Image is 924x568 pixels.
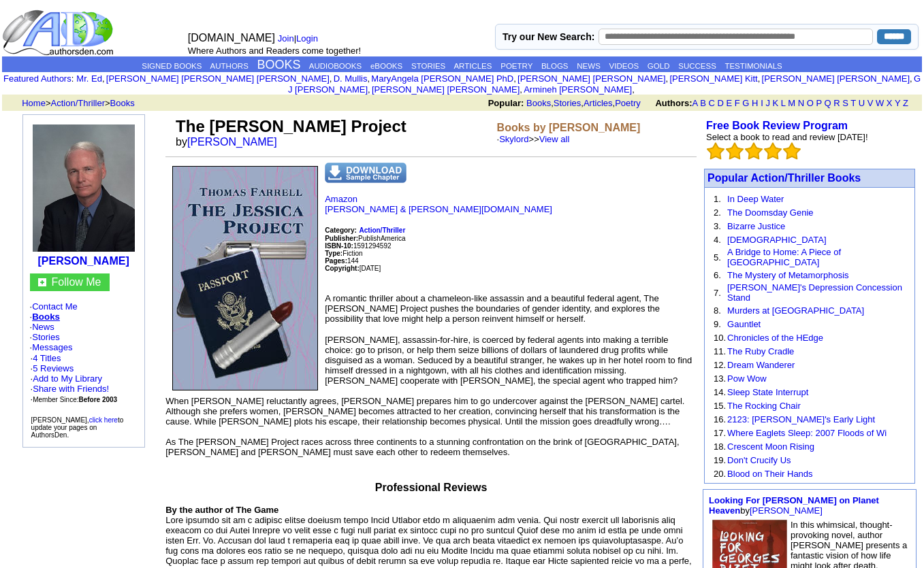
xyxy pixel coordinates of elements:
a: NEWS [577,62,601,70]
font: i [760,76,761,83]
b: Books by [PERSON_NAME] [497,122,641,133]
a: I [761,98,763,108]
font: [DATE] [360,265,381,272]
a: MaryAngela [PERSON_NAME] PhD [371,73,513,84]
font: A romantic thriller about a chameleon-like assassin and a beautiful federal agent, The [PERSON_NA... [325,293,660,324]
a: In Deep Water [727,194,784,204]
a: SUCCESS [678,62,716,70]
a: TESTIMONIALS [724,62,782,70]
font: Where Authors and Readers come together! [188,46,361,56]
b: Popular: [488,98,524,108]
font: Member Since: [33,396,117,403]
font: 20. [714,469,726,479]
font: [PERSON_NAME], assassin-for-hire, is coerced by federal agents into making a terrible choice: go ... [165,335,692,457]
a: SIGNED BOOKS [142,62,202,70]
a: [PERSON_NAME] [PERSON_NAME] [372,84,520,95]
font: [DOMAIN_NAME] [188,32,275,44]
img: gc.jpg [38,278,46,286]
a: H [752,98,758,108]
font: 19. [714,455,726,465]
font: 16. [714,414,726,424]
font: 8. [714,305,721,316]
font: i [635,86,636,94]
a: Share with Friends! [33,384,109,394]
a: eBOOKS [370,62,402,70]
font: Copyright: [325,265,360,272]
font: 11. [714,346,726,356]
font: i [668,76,669,83]
a: ARTICLES [453,62,492,70]
img: bigemptystars.png [764,142,782,160]
b: Action/Thriller [360,227,406,234]
font: · >> [497,134,570,144]
a: 2123: [PERSON_NAME]'s Early Light [727,414,875,424]
font: i [332,76,333,83]
a: Messages [32,342,72,352]
b: Pages: [325,257,347,265]
a: Sleep State Interrupt [727,387,808,397]
a: Articles [584,98,613,108]
b: Category: [325,227,357,234]
label: Try our New Search: [503,31,594,42]
b: Before 2003 [78,396,117,403]
font: [PERSON_NAME], to update your pages on AuthorsDen. [31,416,124,439]
font: 13. [714,373,726,384]
a: [PERSON_NAME] [PERSON_NAME] [PERSON_NAME] [106,73,330,84]
b: Authors: [655,98,692,108]
font: 6. [714,270,721,280]
a: click here [89,416,118,424]
a: BLOGS [541,62,569,70]
font: 1591294592 [325,242,391,250]
font: · · · · [30,301,138,405]
a: AUDIOBOOKS [309,62,362,70]
a: Home [22,98,46,108]
b: [PERSON_NAME] [37,255,129,267]
a: The Rocking Chair [727,401,801,411]
font: i [522,86,524,94]
a: View all [539,134,570,144]
font: Popular Action/Thriller Books [707,172,861,184]
a: STORIES [411,62,445,70]
b: Type: [325,250,342,257]
b: Free Book Review Program [706,120,848,131]
a: [PERSON_NAME] [PERSON_NAME] [517,73,665,84]
a: Login [296,33,318,44]
font: 14. [714,387,726,397]
a: Dream Wanderer [727,360,795,370]
font: · · [31,353,118,404]
a: [PERSON_NAME] Kitt [669,73,757,84]
a: Don't Crucify Us [727,455,791,465]
a: D. Mullis [334,73,368,84]
a: Contact Me [32,301,77,312]
font: by [176,136,286,148]
a: K [773,98,779,108]
a: X [887,98,893,108]
b: Publisher: [325,235,358,242]
a: Stories [32,332,59,342]
b: ISBN-10: [325,242,353,250]
a: Z [903,98,908,108]
a: B [700,98,706,108]
a: Blood on Their Hands [727,469,813,479]
a: Q [824,98,831,108]
a: P [816,98,821,108]
a: U [859,98,865,108]
font: by [709,495,879,516]
img: bigemptystars.png [726,142,744,160]
font: | [278,33,323,44]
a: E [726,98,732,108]
a: POETRY [500,62,532,70]
a: BOOKS [257,58,301,71]
a: Follow Me [52,276,101,288]
a: Action/Thriller [360,224,406,235]
a: [PERSON_NAME] & [PERSON_NAME][DOMAIN_NAME] [325,204,552,214]
font: > > [17,98,135,108]
a: [PERSON_NAME]'s Depression Concession Stand [727,282,902,303]
a: T [850,98,856,108]
a: Books [526,98,551,108]
font: · [30,342,73,352]
a: Featured Authors [3,73,71,84]
font: : [3,73,74,84]
a: A [692,98,698,108]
